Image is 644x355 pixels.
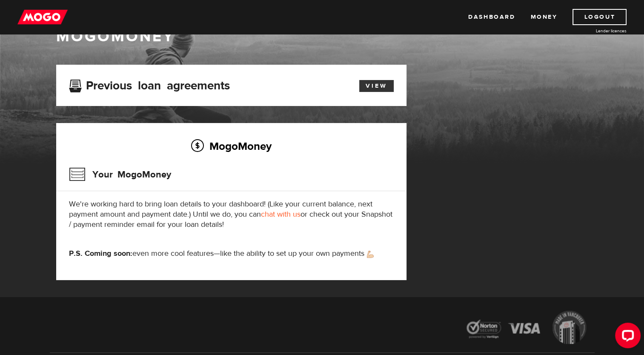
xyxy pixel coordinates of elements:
[69,163,171,186] h3: Your MogoMoney
[69,199,394,230] p: We're working hard to bring loan details to your dashboard! (Like your current balance, next paym...
[608,319,644,355] iframe: LiveChat chat widget
[261,209,301,219] a: chat with us
[69,137,394,155] h2: MogoMoney
[572,9,627,25] a: Logout
[458,304,595,352] img: legal-icons-92a2ffecb4d32d839781d1b4e4802d7b.png
[367,251,374,258] img: strong arm emoji
[69,249,394,259] p: even more cool features—like the ability to set up your own payments
[359,80,394,92] a: View
[69,249,132,258] strong: P.S. Coming soon:
[468,9,515,25] a: Dashboard
[17,9,68,25] img: mogo_logo-11ee424be714fa7cbb0f0f49df9e16ec.png
[56,28,588,46] h1: MogoMoney
[563,28,627,34] a: Lender licences
[530,9,557,25] a: Money
[69,79,230,90] h3: Previous loan agreements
